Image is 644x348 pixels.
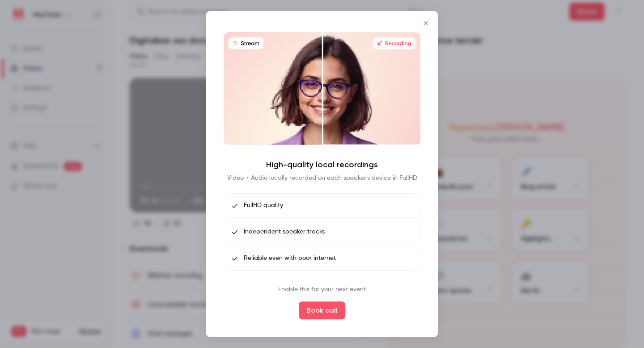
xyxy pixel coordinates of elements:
[266,159,378,170] h4: High-quality local recordings
[417,14,435,32] button: Close
[244,254,336,263] span: Reliable even with poor internet
[299,301,345,319] button: Book call
[227,174,417,182] p: Video + Audio locally recorded on each speaker's device in FullHD
[244,227,325,237] span: Independent speaker tracks
[278,285,366,294] p: Enable this for your next event
[244,201,283,210] span: FullHD quality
